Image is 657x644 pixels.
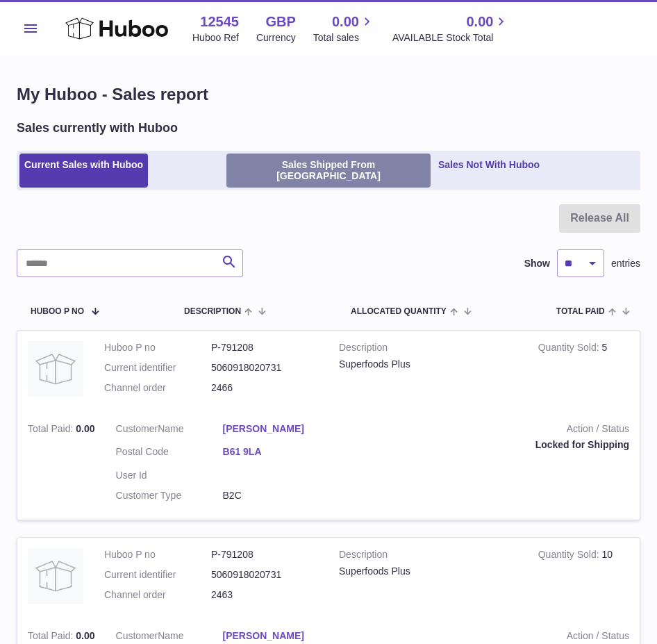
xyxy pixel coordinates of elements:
div: Superfoods Plus [339,565,517,578]
span: Description [184,307,241,316]
div: Locked for Shipping [351,438,629,452]
dt: Channel order [104,381,211,395]
strong: Total Paid [28,423,76,438]
span: 0.00 [332,13,359,31]
a: Sales Not With Huboo [433,154,544,188]
dt: Postal Code [116,445,223,462]
span: Customer [116,423,158,434]
img: no-photo.jpg [28,341,83,397]
strong: Description [339,341,517,358]
strong: Quantity Sold [538,549,602,563]
dt: User Id [116,469,223,482]
dd: P-791208 [211,548,318,561]
a: Sales Shipped From [GEOGRAPHIC_DATA] [226,154,431,188]
span: Customer [116,630,158,641]
span: Total paid [556,307,605,316]
a: 0.00 Total sales [313,13,375,44]
span: 0.00 [76,423,94,434]
div: Huboo Ref [192,31,239,44]
dt: Customer Type [116,489,223,502]
label: Show [524,257,550,270]
td: 10 [528,538,640,619]
strong: GBP [265,13,295,31]
span: 0.00 [76,630,94,641]
dt: Channel order [104,588,211,602]
strong: Action / Status [351,422,629,439]
span: ALLOCATED Quantity [351,307,447,316]
dd: 5060918020731 [211,568,318,581]
span: Huboo P no [31,307,84,316]
div: Currency [256,31,296,44]
dt: Current identifier [104,361,211,374]
dt: Name [116,422,223,439]
h2: Sales currently with Huboo [17,119,178,136]
dd: 2463 [211,588,318,602]
span: Total sales [313,31,375,44]
dt: Huboo P no [104,548,211,561]
strong: 12545 [200,13,239,31]
span: entries [611,257,640,270]
a: Current Sales with Huboo [19,154,148,188]
h1: My Huboo - Sales report [17,83,640,106]
img: no-photo.jpg [28,548,83,604]
dd: B2C [223,489,330,502]
a: [PERSON_NAME] [223,629,330,643]
span: AVAILABLE Stock Total [392,31,510,44]
dd: P-791208 [211,341,318,354]
strong: Description [339,548,517,565]
dt: Huboo P no [104,341,211,354]
dt: Current identifier [104,568,211,581]
a: 0.00 AVAILABLE Stock Total [392,13,510,44]
a: B61 9LA [223,445,330,459]
span: 0.00 [466,13,493,31]
dd: 5060918020731 [211,361,318,374]
div: Superfoods Plus [339,358,517,371]
strong: Quantity Sold [538,342,602,356]
td: 5 [528,331,640,412]
a: [PERSON_NAME] [223,422,330,436]
dd: 2466 [211,381,318,395]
